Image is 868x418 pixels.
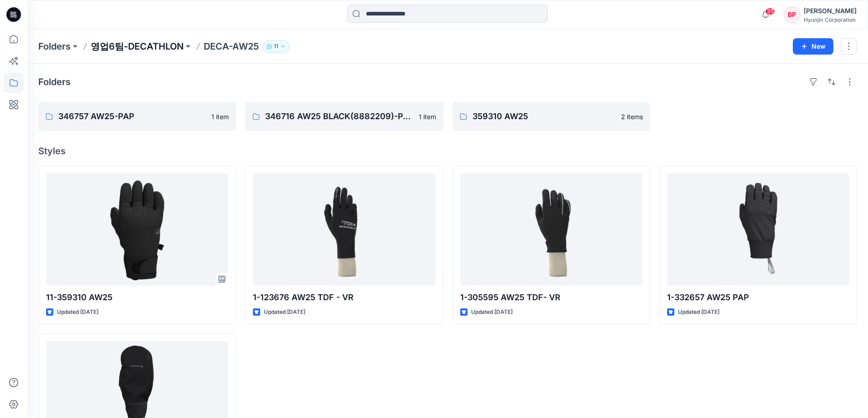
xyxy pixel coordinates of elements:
[765,8,775,15] span: 35
[784,6,800,23] div: BP
[38,146,857,156] h4: Styles
[460,291,642,304] p: 1-305595 AW25 TDF- VR
[38,76,71,87] h4: Folders
[46,291,228,304] p: 11-359310 AW25
[678,307,719,317] p: Updated [DATE]
[793,38,833,55] button: New
[91,40,184,53] a: 영업6팀-DECATHLON
[265,110,413,123] p: 346716 AW25 BLACK(8882209)-PAP
[460,173,642,286] a: 1-305595 AW25 TDF- VR
[204,40,259,53] p: DECA-AW25
[57,307,98,317] p: Updated [DATE]
[264,307,305,317] p: Updated [DATE]
[804,5,857,16] div: [PERSON_NAME]
[253,291,435,304] p: 1-123676 AW25 TDF - VR
[621,112,643,121] p: 2 items
[262,40,290,53] button: 11
[58,110,206,123] p: 346757 AW25-PAP
[804,16,857,23] div: Hyunjin Corporation
[473,110,616,123] p: 359310 AW25
[38,102,236,131] a: 346757 AW25-PAP1 item
[667,291,849,304] p: 1-332657 AW25 PAP
[471,307,513,317] p: Updated [DATE]
[211,112,229,121] p: 1 item
[667,173,849,286] a: 1-332657 AW25 PAP
[38,40,71,53] a: Folders
[245,102,443,131] a: 346716 AW25 BLACK(8882209)-PAP1 item
[46,173,228,286] a: 11-359310 AW25
[274,41,278,51] p: 11
[452,102,650,131] a: 359310 AW252 items
[419,112,436,121] p: 1 item
[253,173,435,286] a: 1-123676 AW25 TDF - VR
